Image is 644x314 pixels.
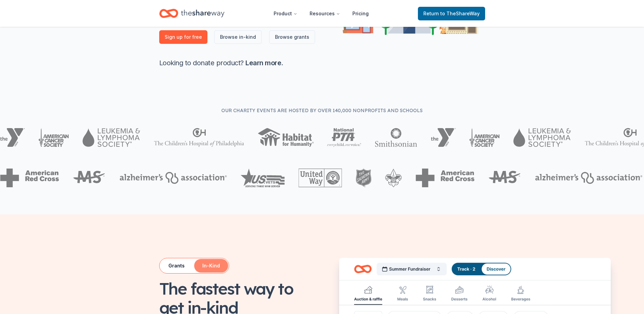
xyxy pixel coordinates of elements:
[119,172,227,184] img: Alzheimers Association
[159,5,224,21] a: Home
[416,169,475,187] img: American Red Cross
[268,7,303,20] button: Product
[82,128,140,147] img: Leukemia & Lymphoma Society
[194,259,228,273] button: In-Kind
[440,11,480,16] span: to TheShareWay
[159,30,207,44] a: Sign up for free
[159,57,329,68] p: Looking to donate product? .
[268,5,374,21] nav: Main
[418,7,485,20] a: Returnto TheShareWay
[73,169,106,187] img: MS
[513,128,571,147] img: Leukemia & Lymphoma Society
[258,128,314,147] img: Habitat for Humanity
[298,169,342,187] img: United Way
[160,259,193,273] button: Grants
[38,128,69,147] img: American Cancer Society
[356,169,372,187] img: The Salvation Army
[304,7,346,20] button: Resources
[154,128,244,147] img: The Children's Hospital of Philadelphia
[327,128,362,147] img: National PTA
[269,30,315,44] a: Browse grants
[245,59,281,67] a: Learn more
[469,128,500,147] img: American Cancer Society
[423,10,480,18] span: Return
[347,7,374,20] a: Pricing
[214,30,262,44] a: Browse in-kind
[431,128,456,147] img: YMCA
[535,172,642,184] img: Alzheimers Association
[385,169,402,187] img: Boy Scouts of America
[375,128,417,147] img: Smithsonian
[240,169,285,187] img: US Vets
[488,169,521,187] img: MS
